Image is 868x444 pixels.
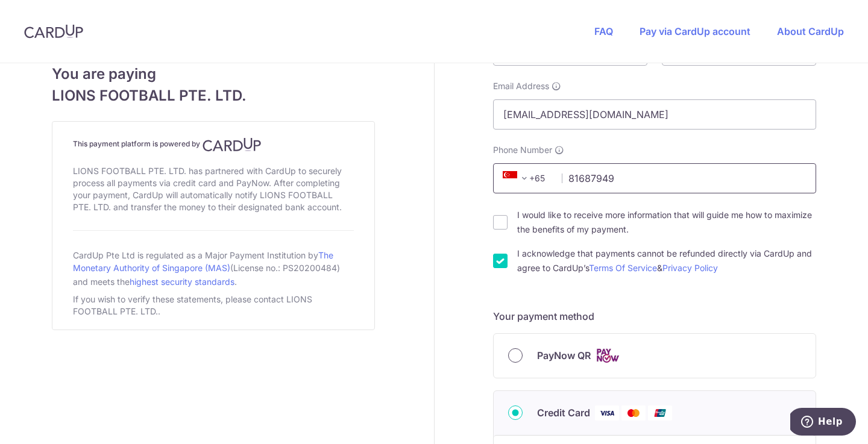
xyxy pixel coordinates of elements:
label: I would like to receive more information that will guide me how to maximize the benefits of my pa... [517,208,816,237]
a: Privacy Policy [662,263,718,273]
span: +65 [503,171,532,186]
img: Mastercard [621,405,646,421]
span: Credit Card [537,405,590,420]
label: I acknowledge that payments cannot be refunded directly via CardUp and agree to CardUp’s & [517,246,816,275]
span: LIONS FOOTBALL PTE. LTD. [52,85,375,107]
div: If you wish to verify these statements, please contact LIONS FOOTBALL PTE. LTD.. [73,291,354,320]
span: PayNow QR [537,348,591,363]
a: About CardUp [777,25,844,37]
iframe: Opens a widget where you can find more information [790,408,856,438]
div: PayNow QR Cards logo [508,348,801,363]
img: Cards logo [596,348,620,363]
div: CardUp Pte Ltd is regulated as a Major Payment Institution by (License no.: PS20200484) and meets... [73,245,354,291]
img: Visa [595,405,619,421]
a: Terms Of Service [589,263,657,273]
div: LIONS FOOTBALL PTE. LTD. has partnered with CardUp to securely process all payments via credit ca... [73,163,354,216]
h4: This payment platform is powered by [73,137,354,152]
span: +65 [499,171,553,186]
img: Union Pay [648,405,672,421]
span: Phone Number [493,144,552,156]
a: Pay via CardUp account [640,25,750,37]
a: highest security standards [130,277,234,287]
input: Email address [493,99,816,130]
div: Credit Card Visa Mastercard Union Pay [508,405,801,421]
img: CardUp [24,24,83,39]
a: FAQ [594,25,613,37]
img: CardUp [203,137,262,152]
h5: Your payment method [493,309,816,324]
span: You are paying [52,63,375,85]
span: Email Address [493,80,549,92]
